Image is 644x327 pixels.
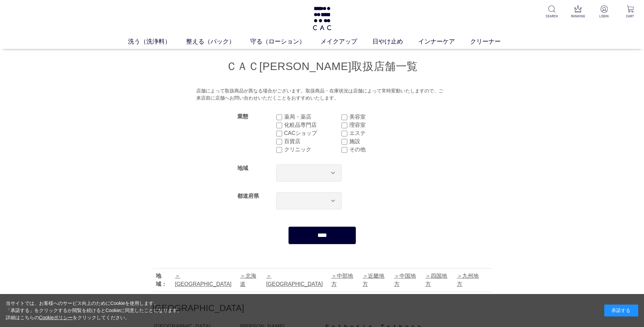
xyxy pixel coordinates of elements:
a: CART [622,5,639,19]
h1: ＣＡＣ[PERSON_NAME]取扱店舗一覧 [152,59,492,74]
a: Cookieポリシー [39,315,73,320]
label: 美容室 [349,113,407,121]
label: 業態 [237,114,248,119]
a: 中国地方 [394,273,416,287]
p: LOGIN [596,14,612,19]
a: 近畿地方 [363,273,384,287]
label: その他 [349,145,407,154]
label: 化粧品専門店 [284,121,342,129]
img: logo [312,7,332,30]
p: RANKING [570,14,586,19]
a: SEARCH [544,5,560,19]
label: CACショップ [284,129,342,137]
a: 整える（パック） [186,37,250,46]
a: 四国地方 [425,273,447,287]
div: 店舗によって取扱商品が異なる場合がございます。取扱商品・在庫状況は店舗によって常時変動いたしますので、ご来店前に店舗へお問い合わせいただくことをおすすめいたします。 [196,87,448,102]
a: LOGIN [596,5,612,19]
a: 九州地方 [457,273,479,287]
label: 薬局・薬店 [284,113,342,121]
p: SEARCH [544,14,560,19]
label: 百貨店 [284,137,342,145]
a: 洗う（洗浄料） [128,37,186,46]
a: メイクアップ [320,37,372,46]
label: 理容室 [349,121,407,129]
a: [GEOGRAPHIC_DATA] [175,273,232,287]
label: 都道府県 [237,193,259,199]
p: CART [622,14,639,19]
a: RANKING [570,5,586,19]
label: 施設 [349,137,407,145]
div: 地域： [156,272,172,288]
div: 当サイトでは、お客様へのサービス向上のためにCookieを使用します。 「承諾する」をクリックするか閲覧を続けるとCookieに同意したことになります。 詳細はこちらの をクリックしてください。 [6,300,182,321]
a: 日やけ止め [372,37,418,46]
a: 中部地方 [331,273,353,287]
label: 地域 [237,165,248,171]
a: 北海道 [240,273,256,287]
a: インナーケア [418,37,470,46]
div: 承諾する [604,305,638,316]
a: クリーナー [470,37,516,46]
label: エステ [349,129,407,137]
a: [GEOGRAPHIC_DATA] [266,273,323,287]
a: 守る（ローション） [250,37,320,46]
label: クリニック [284,145,342,154]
